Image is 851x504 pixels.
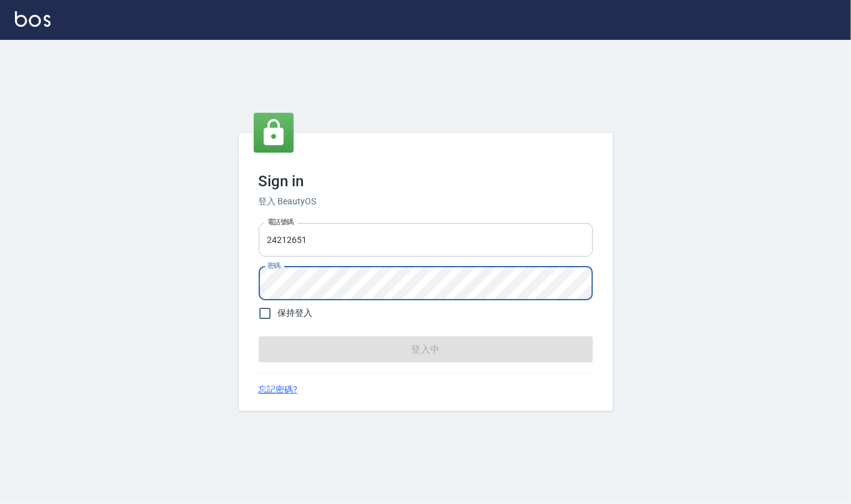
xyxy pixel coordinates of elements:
span: 保持登入 [278,307,313,320]
h3: Sign in [259,173,593,190]
label: 密碼 [267,261,281,270]
label: 電話號碼 [267,217,294,227]
h6: 登入 BeautyOS [259,195,593,208]
a: 忘記密碼? [259,383,298,396]
img: Logo [15,11,50,27]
